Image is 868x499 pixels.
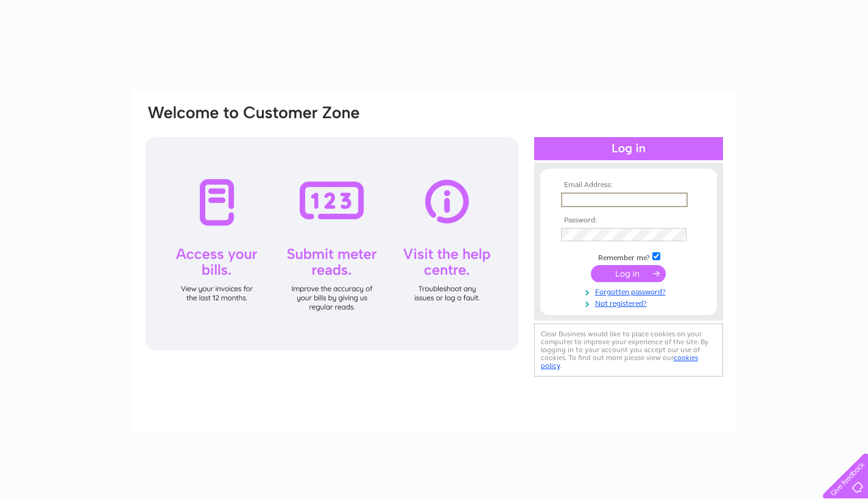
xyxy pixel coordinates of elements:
[591,265,666,282] input: Submit
[541,353,698,370] a: cookies policy
[558,181,699,189] th: Email Address:
[561,285,699,297] a: Forgotten password?
[534,324,723,377] div: Clear Business would like to place cookies on your computer to improve your experience of the sit...
[558,216,699,225] th: Password:
[561,297,699,308] a: Not registered?
[558,250,699,263] td: Remember me?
